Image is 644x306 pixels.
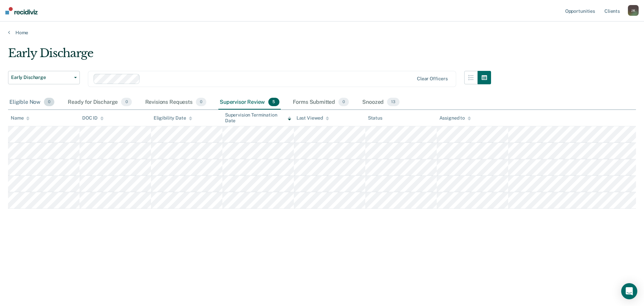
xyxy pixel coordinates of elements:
div: Status [368,115,382,121]
span: Early Discharge [11,75,71,80]
button: JK [628,5,639,16]
div: Snoozed13 [361,95,401,110]
img: Recidiviz [5,7,38,14]
div: DOC ID [82,115,104,121]
div: Ready for Discharge0 [66,95,133,110]
div: Last Viewed [297,115,329,121]
span: 0 [338,98,349,106]
div: Forms Submitted0 [291,95,351,110]
span: 0 [44,98,54,106]
div: Early Discharge [8,46,491,65]
div: Name [11,115,30,121]
div: Assigned to [439,115,471,121]
div: Supervision Termination Date [225,112,291,124]
span: 0 [196,98,206,106]
span: 5 [268,98,279,106]
div: Eligible Now0 [8,95,56,110]
div: Revisions Requests0 [144,95,208,110]
div: Open Intercom Messenger [621,283,637,299]
div: Supervisor Review5 [218,95,281,110]
div: Eligibility Date [154,115,192,121]
button: Early Discharge [8,71,80,84]
div: Clear officers [417,76,448,82]
span: 0 [121,98,131,106]
a: Home [8,30,636,36]
div: J K [628,5,639,16]
span: 13 [387,98,399,106]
